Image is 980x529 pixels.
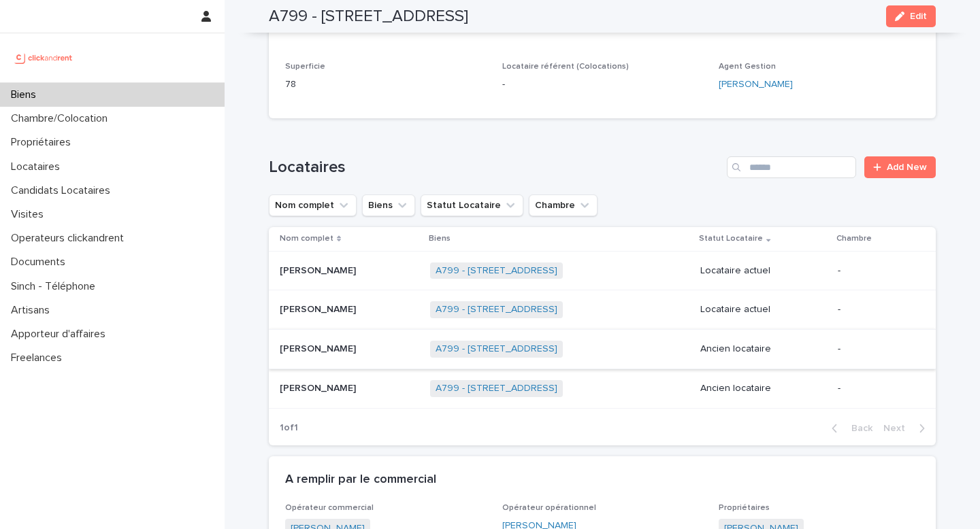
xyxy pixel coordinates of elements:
p: Ancien locataire [700,383,827,394]
button: Edit [886,5,936,27]
p: Nom complet [280,231,333,246]
p: - [838,265,914,277]
a: A799 - [STREET_ADDRESS] [436,265,557,277]
a: A799 - [STREET_ADDRESS] [436,343,557,355]
p: [PERSON_NAME] [280,301,359,315]
p: Operateurs clickandrent [5,232,135,245]
p: Biens [5,88,47,101]
button: Chambre [529,194,598,216]
a: A799 - [STREET_ADDRESS] [436,304,557,315]
a: [PERSON_NAME] [719,78,793,92]
p: Artisans [5,304,61,317]
tr: [PERSON_NAME][PERSON_NAME] A799 - [STREET_ADDRESS] Locataire actuel- [269,251,936,290]
p: Propriétaires [5,136,82,149]
span: Next [883,424,913,433]
span: Opérateur opérationnel [502,504,596,512]
img: UCB0brd3T0yccxBKYDjQ [11,44,77,71]
tr: [PERSON_NAME][PERSON_NAME] A799 - [STREET_ADDRESS] Ancien locataire- [269,369,936,409]
span: Locataire référent (Colocations) [502,63,629,71]
p: Freelances [5,352,73,364]
tr: [PERSON_NAME][PERSON_NAME] A799 - [STREET_ADDRESS] Locataire actuel- [269,290,936,330]
span: Edit [910,12,927,21]
p: - [502,78,703,92]
p: [PERSON_NAME] [280,262,359,277]
p: Chambre [836,231,872,246]
h1: Locataires [269,158,721,177]
p: Locataire actuel [700,304,827,315]
p: Statut Locataire [699,231,763,246]
p: Visites [5,208,54,221]
span: Propriétaires [719,504,770,512]
p: Locataires [5,160,71,173]
button: Next [878,422,936,434]
span: Add New [887,163,927,172]
span: Back [843,424,872,433]
p: Apporteur d'affaires [5,328,116,341]
p: Ancien locataire [700,343,827,355]
span: Opérateur commercial [285,504,374,512]
p: - [838,383,914,394]
button: Statut Locataire [421,194,523,216]
input: Search [727,156,856,178]
p: [PERSON_NAME] [280,341,359,355]
p: - [838,304,914,315]
p: Documents [5,256,76,269]
button: Nom complet [269,194,357,216]
p: 78 [285,78,486,92]
p: 1 of 1 [269,411,309,445]
p: - [838,343,914,355]
p: Candidats Locataires [5,184,121,197]
h2: A remplir par le commercial [285,473,436,488]
p: Biens [429,231,451,246]
h2: A799 - [STREET_ADDRESS] [269,7,468,27]
a: A799 - [STREET_ADDRESS] [436,383,557,394]
p: Sinch - Téléphone [5,280,106,293]
p: [PERSON_NAME] [280,380,359,394]
p: Locataire actuel [700,265,827,277]
a: Add New [864,156,936,178]
button: Biens [362,194,415,216]
p: Chambre/Colocation [5,112,118,125]
tr: [PERSON_NAME][PERSON_NAME] A799 - [STREET_ADDRESS] Ancien locataire- [269,330,936,369]
button: Back [821,422,878,434]
span: Superficie [285,63,325,71]
span: Agent Gestion [719,63,776,71]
